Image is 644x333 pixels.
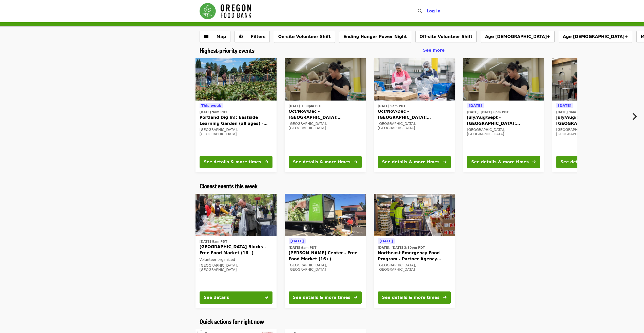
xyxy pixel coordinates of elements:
input: Search [425,5,429,17]
span: Oct/Nov/Dec - [GEOGRAPHIC_DATA]: Repack/Sort (age [DEMOGRAPHIC_DATA]+) [289,108,362,121]
span: [DATE] [380,239,393,243]
time: [DATE] 9am PDT [200,110,227,114]
span: [GEOGRAPHIC_DATA] Blocks - Free Food Market (16+) [200,244,272,256]
img: PSU South Park Blocks - Free Food Market (16+) organized by Oregon Food Bank [196,194,277,236]
button: See details & more times [378,156,451,168]
button: Show map view [200,31,230,43]
img: Oregon Food Bank - Home [200,3,251,19]
span: Portland Dig In!: Eastside Learning Garden (all ages) - Aug/Sept/Oct [200,114,272,127]
span: [DATE] [558,104,571,108]
a: See details for "July/Aug/Sept - Portland: Repack/Sort (age 8+)" [463,58,544,172]
span: Volunteer organized [200,258,235,262]
button: On-site Volunteer Shift [274,31,335,43]
span: July/Aug/Sept - [GEOGRAPHIC_DATA]: Repack/Sort (age [DEMOGRAPHIC_DATA]+) [467,114,540,127]
div: Quick actions for right now [196,318,449,325]
button: See details & more times [556,156,629,168]
div: [GEOGRAPHIC_DATA], [GEOGRAPHIC_DATA] [200,128,272,136]
i: arrow-right icon [443,160,446,164]
a: Closest events this week [200,182,258,190]
div: Highest-priority events [196,47,449,54]
time: [DATE] 1:30pm PDT [289,104,322,108]
a: Highest-priority events [200,47,255,54]
span: Northeast Emergency Food Program - Partner Agency Support [378,250,451,262]
i: chevron-right icon [632,112,637,121]
button: Age [DEMOGRAPHIC_DATA]+ [481,31,554,43]
i: arrow-right icon [265,295,268,300]
button: Next item [627,109,644,124]
time: [DATE] 9am PDT [289,245,317,250]
a: See details for "Northeast Emergency Food Program - Partner Agency Support" [374,194,455,308]
div: [GEOGRAPHIC_DATA], [GEOGRAPHIC_DATA] [556,128,629,136]
div: See details & more times [204,159,261,165]
time: [DATE] 9am PDT [378,104,406,108]
i: map icon [204,34,208,39]
button: Filters (0 selected) [235,31,270,43]
div: See details & more times [560,159,618,165]
span: Highest-priority events [200,46,255,55]
img: Oct/Nov/Dec - Portland: Repack/Sort (age 8+) organized by Oregon Food Bank [285,58,366,101]
a: See details for "July/Aug/Sept - Portland: Repack/Sort (age 16+)" [552,58,633,172]
time: [DATE] 9am PDT [556,110,584,114]
div: See details & more times [293,159,350,165]
img: Northeast Emergency Food Program - Partner Agency Support organized by Oregon Food Bank [374,194,455,236]
i: arrow-right icon [354,160,357,164]
span: Filters [251,34,266,39]
img: Portland Dig In!: Eastside Learning Garden (all ages) - Aug/Sept/Oct organized by Oregon Food Bank [196,58,277,101]
div: See details [204,295,229,301]
button: Log in [422,6,444,16]
div: [GEOGRAPHIC_DATA], [GEOGRAPHIC_DATA] [200,263,272,272]
span: Map [217,34,226,39]
div: [GEOGRAPHIC_DATA], [GEOGRAPHIC_DATA] [378,263,451,272]
span: See more [423,48,444,53]
span: This week [201,104,221,108]
a: See details for "Ortiz Center - Free Food Market (16+)" [285,194,366,308]
div: See details & more times [471,159,529,165]
button: See details & more times [289,156,362,168]
a: See details for "Oct/Nov/Dec - Portland: Repack/Sort (age 8+)" [285,58,366,172]
div: See details & more times [382,295,440,301]
time: [DATE], [DATE] 6pm PDT [467,110,509,114]
div: [GEOGRAPHIC_DATA], [GEOGRAPHIC_DATA] [289,122,362,130]
div: [GEOGRAPHIC_DATA], [GEOGRAPHIC_DATA] [467,128,540,136]
span: [DATE] [290,239,304,243]
div: Closest events this week [196,182,449,190]
a: Quick actions for right now [200,318,264,325]
button: See details & more times [200,156,272,168]
span: [DATE] [469,104,482,108]
time: [DATE] 8am PDT [200,239,227,244]
i: arrow-right icon [265,160,268,164]
span: July/Aug/Sept - [GEOGRAPHIC_DATA]: Repack/Sort (age [DEMOGRAPHIC_DATA]+) [556,114,629,127]
time: [DATE], [DATE] 3:30pm PDT [378,245,425,250]
a: See more [423,47,444,53]
img: July/Aug/Sept - Portland: Repack/Sort (age 8+) organized by Oregon Food Bank [463,58,544,101]
i: search icon [418,9,422,13]
button: See details & more times [289,291,362,304]
a: See details for "PSU South Park Blocks - Free Food Market (16+)" [196,194,277,308]
span: Log in [426,9,440,13]
a: See details for "Oct/Nov/Dec - Beaverton: Repack/Sort (age 10+)" [374,58,455,172]
span: Quick actions for right now [200,317,264,326]
button: See details [200,291,272,304]
i: sliders-h icon [239,34,243,39]
div: [GEOGRAPHIC_DATA], [GEOGRAPHIC_DATA] [378,122,451,130]
i: arrow-right icon [354,295,357,300]
a: See details for "Portland Dig In!: Eastside Learning Garden (all ages) - Aug/Sept/Oct" [196,58,277,172]
div: [GEOGRAPHIC_DATA], [GEOGRAPHIC_DATA] [289,263,362,272]
img: Oct/Nov/Dec - Beaverton: Repack/Sort (age 10+) organized by Oregon Food Bank [374,58,455,101]
img: July/Aug/Sept - Portland: Repack/Sort (age 16+) organized by Oregon Food Bank [552,58,633,101]
span: [PERSON_NAME] Center - Free Food Market (16+) [289,250,362,262]
span: Oct/Nov/Dec - [GEOGRAPHIC_DATA]: Repack/Sort (age [DEMOGRAPHIC_DATA]+) [378,108,451,121]
span: Closest events this week [200,181,258,190]
button: Off-site Volunteer Shift [415,31,477,43]
i: arrow-right icon [443,295,446,300]
button: See details & more times [378,291,451,304]
button: See details & more times [467,156,540,168]
img: Ortiz Center - Free Food Market (16+) organized by Oregon Food Bank [285,194,366,236]
button: Age [DEMOGRAPHIC_DATA]+ [559,31,632,43]
div: See details & more times [293,295,350,301]
div: See details & more times [382,159,440,165]
button: Ending Hunger Power Night [339,31,411,43]
i: arrow-right icon [532,160,536,164]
